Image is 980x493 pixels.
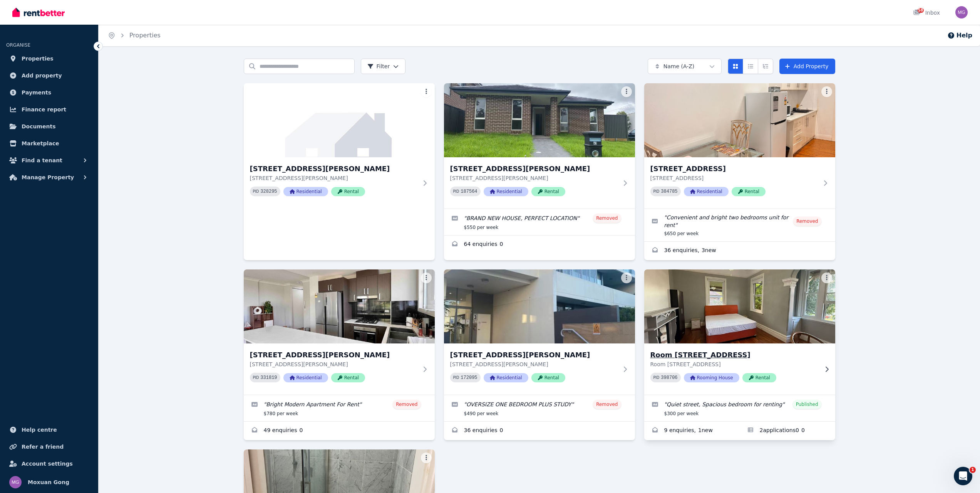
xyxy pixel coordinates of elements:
code: 328295 [260,189,277,194]
span: Name (A-Z) [663,62,695,70]
a: Edit listing: OVERSIZE ONE BEDROOM PLUS STUDY [444,395,635,421]
small: PID [253,375,259,380]
small: PID [653,189,660,193]
span: Rental [531,373,565,382]
img: 405/2-4 Amos Street, Parramatta [244,269,435,343]
button: Card view [728,59,743,74]
a: Edit listing: Bright Modern Apartment For Rent [244,395,435,421]
a: Marketplace [6,136,92,151]
span: 1 [970,467,976,473]
p: [STREET_ADDRESS][PERSON_NAME] [450,360,618,368]
small: PID [453,189,459,193]
span: Marketplace [22,139,59,148]
span: Moxuan Gong [28,478,69,487]
a: Applications for Room 1, 11 Coronation Ave [740,422,835,440]
span: Rental [742,373,776,382]
a: Edit listing: Quiet street, Spacious bedroom for renting [644,395,835,421]
p: Room [STREET_ADDRESS] [650,360,818,368]
button: More options [821,86,832,97]
span: Residential [684,187,729,196]
span: Residential [484,373,528,382]
span: Find a tenant [22,156,62,165]
span: ORGANISE [6,42,30,48]
button: More options [621,273,632,283]
a: Enquiries for 405/2-4 Amos Street, Parramatta [244,422,435,440]
button: Manage Property [6,170,92,185]
a: 54 Johnson Street, Chatswood[STREET_ADDRESS][PERSON_NAME][STREET_ADDRESS][PERSON_NAME]PID 328295R... [244,83,435,209]
img: 3311/39 Rhodes Street, Hillsdale [444,269,635,343]
a: Properties [129,32,161,39]
button: Help [947,31,972,40]
span: Rental [331,373,365,382]
span: 58 [918,8,924,13]
a: Edit listing: BRAND NEW HOUSE, PERFECT LOCATION [444,209,635,235]
button: More options [421,453,432,463]
img: 309A Malabar Rd, Maroubra [644,83,835,157]
small: PID [653,375,660,380]
p: [STREET_ADDRESS][PERSON_NAME] [250,174,418,182]
span: Account settings [22,459,73,468]
span: Refer a friend [22,442,64,451]
div: Inbox [913,9,940,17]
nav: Breadcrumb [99,25,170,46]
span: Residential [484,187,528,196]
a: Room 1, 11 Coronation AveRoom [STREET_ADDRESS]Room [STREET_ADDRESS]PID 398706Rooming HouseRental [644,269,835,395]
button: More options [821,273,832,283]
span: Documents [22,122,56,131]
p: [STREET_ADDRESS] [650,174,818,182]
code: 398706 [661,375,677,380]
a: Properties [6,51,92,66]
h3: [STREET_ADDRESS] [650,163,818,174]
button: Find a tenant [6,153,92,168]
code: 331819 [260,375,277,380]
h3: Room [STREET_ADDRESS] [650,350,818,360]
p: [STREET_ADDRESS][PERSON_NAME] [450,174,618,182]
button: Filter [361,59,406,74]
button: More options [421,86,432,97]
span: Residential [283,373,328,382]
span: Payments [22,88,51,97]
a: Documents [6,119,92,134]
img: 54 Johnson Street, Chatswood [244,83,435,157]
div: View options [728,59,773,74]
span: Help centre [22,425,57,434]
a: Help centre [6,422,92,437]
a: Finance report [6,102,92,117]
h3: [STREET_ADDRESS][PERSON_NAME] [450,350,618,360]
a: Enquiries for 63 Pioneer Street, Gregory Hills [444,236,635,254]
small: PID [253,189,259,193]
img: Moxuan Gong [9,476,22,488]
button: Compact list view [743,59,758,74]
h3: [STREET_ADDRESS][PERSON_NAME] [250,163,418,174]
button: Expanded list view [758,59,773,74]
a: Enquiries for 3311/39 Rhodes Street, Hillsdale [444,422,635,440]
a: 63 Pioneer Street, Gregory Hills[STREET_ADDRESS][PERSON_NAME][STREET_ADDRESS][PERSON_NAME]PID 187... [444,83,635,209]
span: Finance report [22,105,66,114]
img: 63 Pioneer Street, Gregory Hills [444,83,635,157]
img: Room 1, 11 Coronation Ave [639,268,840,345]
button: More options [621,86,632,97]
a: 405/2-4 Amos Street, Parramatta[STREET_ADDRESS][PERSON_NAME][STREET_ADDRESS][PERSON_NAME]PID 3318... [244,269,435,395]
span: Manage Property [22,173,74,182]
a: Enquiries for 309A Malabar Rd, Maroubra [644,242,835,260]
button: More options [421,273,432,283]
a: Edit listing: Convenient and bright two bedrooms unit for rent [644,209,835,241]
img: Moxuan Gong [955,6,968,19]
iframe: Intercom live chat [954,467,972,485]
a: Refer a friend [6,439,92,454]
a: 309A Malabar Rd, Maroubra[STREET_ADDRESS][STREET_ADDRESS]PID 384785ResidentialRental [644,83,835,209]
a: Add property [6,68,92,83]
h3: [STREET_ADDRESS][PERSON_NAME] [250,350,418,360]
button: Name (A-Z) [648,59,722,74]
p: [STREET_ADDRESS][PERSON_NAME] [250,360,418,368]
span: Rental [331,187,365,196]
span: Residential [283,187,328,196]
span: Filter [367,62,390,70]
a: Enquiries for Room 1, 11 Coronation Ave [644,422,740,440]
span: Rooming House [684,373,739,382]
span: Properties [22,54,54,63]
small: PID [453,375,459,380]
span: Add property [22,71,62,80]
a: Account settings [6,456,92,471]
span: Rental [732,187,766,196]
